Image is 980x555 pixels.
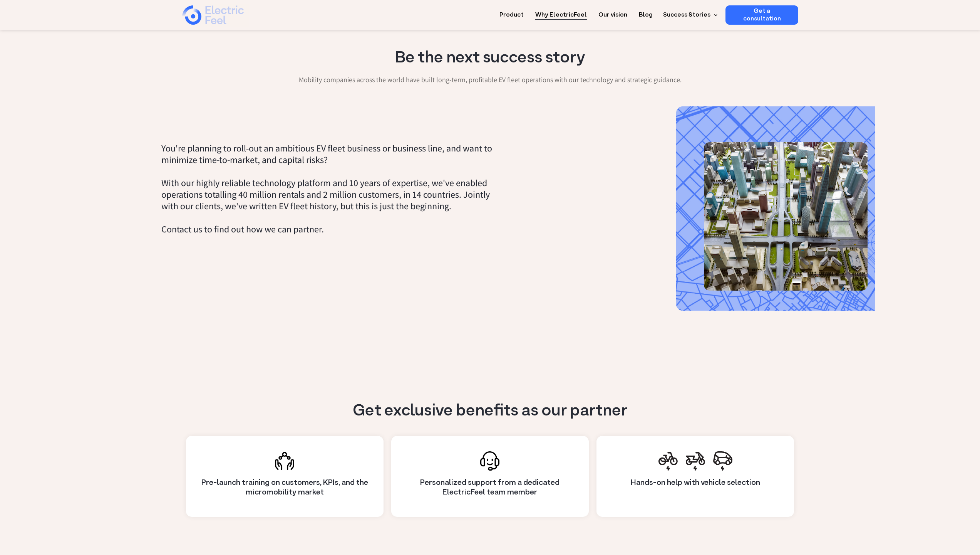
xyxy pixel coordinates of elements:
[353,402,627,420] h3: Get exclusive benefits as our partner
[658,5,720,25] div: Success Stories
[182,5,244,25] a: home
[929,504,969,544] iframe: Chatbot
[606,478,784,488] h4: Hands-on help with vehicle selection
[105,34,875,67] h3: Be the next success story
[535,5,587,20] a: Why ElectricFeel
[50,30,87,45] input: Submit
[401,478,579,498] h4: Personalized support from a dedicated ElectricFeel team member
[298,75,683,84] p: Mobility companies across the world have built long-term, profitable EV fleet operations with our...
[196,478,374,498] h4: Pre-launch training on customers, KPIs, and the micromobility market
[639,5,653,20] a: Blog
[499,5,524,20] a: Product
[725,5,798,25] a: Get a consultation
[124,142,494,235] blockquote: You're planning to roll-out an ambitious EV fleet business or business line, and want to minimize...
[663,10,710,20] div: Success Stories
[598,5,627,20] a: Our vision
